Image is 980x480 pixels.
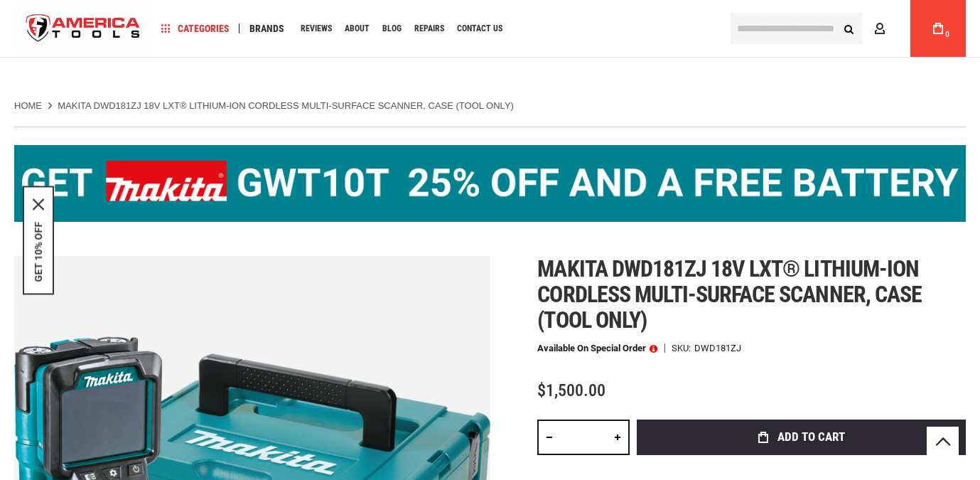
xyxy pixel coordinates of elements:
span: $1,500.00 [537,380,605,400]
span: Repairs [414,24,444,33]
span: Makita dwd181zj 18v lxt® lithium-ion cordless multi-surface scanner, case (tool only) [537,255,921,334]
span: About [345,24,370,33]
a: Brands [243,19,291,38]
a: Reviews [294,19,338,38]
span: Add to Cart [777,431,845,443]
img: BOGO: Buy the Makita® XGT IMpact Wrench (GWT10T), get the BL4040 4ah Battery FREE! [14,145,966,222]
p: Available on Special Order [537,343,657,353]
a: Blog [376,19,408,38]
span: Blog [382,24,402,33]
strong: MAKITA DWD181ZJ 18V LXT® LITHIUM-ION CORDLESS MULTI-SURFACE SCANNER, CASE (TOOL ONLY) [58,100,514,111]
button: Add to Cart [637,420,966,455]
svg: close icon [33,198,44,210]
button: Search [835,15,862,42]
strong: SKU [672,343,694,353]
button: Close [33,198,44,210]
span: Brands [249,23,284,33]
a: store logo [14,2,152,55]
span: Categories [161,23,230,33]
a: Home [14,100,42,112]
a: About [338,19,376,38]
span: Contact Us [457,24,502,33]
a: Contact Us [451,19,509,38]
div: DWD181ZJ [694,343,741,353]
iframe: LiveChat chat widget [780,435,980,480]
img: America Tools [14,2,152,55]
button: GET 10% OFF [33,221,44,282]
span: Reviews [301,24,332,33]
a: Categories [155,19,236,38]
span: 0 [945,31,949,38]
a: Repairs [408,19,451,38]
